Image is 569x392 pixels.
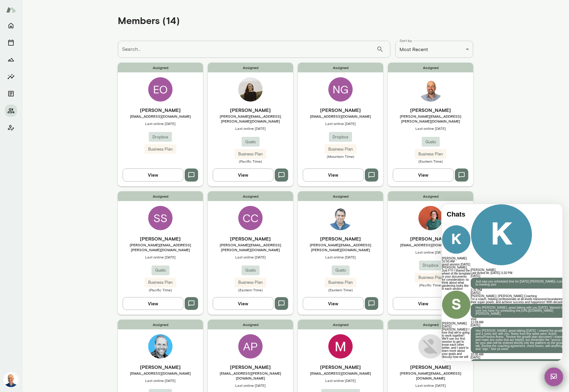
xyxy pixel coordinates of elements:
[298,320,383,329] span: Assigned
[208,363,293,371] h6: [PERSON_NAME]
[418,206,443,230] img: Sarah Gurman
[388,63,473,72] span: Assigned
[238,206,263,230] div: CC
[238,77,263,102] img: Sarah Jacobson
[393,168,454,181] button: View
[29,93,134,100] span: I’m a coach, helping professionals at all levels transcend boundaries, discover their super power...
[235,151,266,157] span: Business Plan
[29,113,35,117] a: Visit
[325,146,356,152] span: Business Plan
[34,125,134,147] p: Hey [PERSON_NAME]--great talking [DATE]. I shared the growth plan doc and a notes doc with you. N...
[388,383,473,388] span: Last online [DATE]
[418,77,443,102] img: Travis Anderson
[5,71,17,83] button: Insights
[388,242,473,247] span: [EMAIL_ADDRESS][DOMAIN_NAME]
[395,41,473,58] div: Most Recent
[123,297,183,310] button: View
[208,242,293,252] span: [PERSON_NAME][EMAIL_ADDRESS][PERSON_NAME][DOMAIN_NAME]
[29,120,38,123] span: [DATE]
[298,63,383,72] span: Assigned
[298,363,383,371] h6: [PERSON_NAME]
[298,378,383,383] span: Last online [DATE]
[332,267,350,273] span: Gusto
[242,139,260,145] span: Gusto
[393,297,454,310] button: View
[388,235,473,242] h6: [PERSON_NAME]
[145,146,176,152] span: Business Plan
[29,67,71,71] span: Last Active At: [DATE] 3:20 PM
[149,134,172,140] span: Dropbox
[298,106,383,114] h6: [PERSON_NAME]
[328,77,353,102] div: NG
[208,371,293,380] span: [EMAIL_ADDRESS][PERSON_NAME][DOMAIN_NAME]
[118,378,203,383] span: Last online [DATE]
[5,6,24,14] h4: Chats
[325,279,356,286] span: Business Plan
[208,255,293,259] span: Last online [DATE]
[400,38,412,43] label: Sort by
[118,255,203,259] span: Last online [DATE]
[118,320,203,329] span: Assigned
[5,19,17,32] button: Home
[29,84,40,88] span: 2:31 PM
[148,334,173,359] img: Kyle Miller
[118,63,203,72] span: Assigned
[242,267,260,273] span: Gusto
[29,87,38,91] span: [DATE]
[208,126,293,131] span: Last online [DATE]
[329,134,352,140] span: Dropbox
[388,114,473,123] span: [PERSON_NAME][EMAIL_ADDRESS][PERSON_NAME][DOMAIN_NAME]
[298,235,383,242] h6: [PERSON_NAME]
[5,36,17,49] button: Sessions
[213,168,274,181] button: View
[388,191,473,201] span: Assigned
[208,235,293,242] h6: [PERSON_NAME]
[388,159,473,164] span: (Eastern Time)
[148,77,173,102] div: EO
[235,279,266,286] span: Business Plan
[208,191,293,201] span: Assigned
[208,320,293,329] span: Assigned
[29,64,139,68] h6: [PERSON_NAME]
[29,70,38,74] span: [DATE]
[6,4,16,16] img: Mento
[208,159,293,164] span: (Pacific Time)
[34,105,112,111] a: [URL][DOMAIN_NAME][PERSON_NAME]
[4,373,18,387] img: Mark Lazen
[208,114,293,123] span: [PERSON_NAME][EMAIL_ADDRESS][PERSON_NAME][DOMAIN_NAME]
[388,363,473,371] h6: [PERSON_NAME]
[388,283,473,287] span: (Pacific Time)
[328,206,353,230] img: Eric Jester
[118,242,203,252] span: [PERSON_NAME][EMAIL_ADDRESS][PERSON_NAME][DOMAIN_NAME]
[415,275,446,281] span: Business Plan
[29,90,95,94] span: [PERSON_NAME] | [PERSON_NAME] Coaching
[388,320,473,329] span: Assigned
[388,250,473,255] span: Last online [DATE]
[118,121,203,126] span: Last online [DATE]
[208,63,293,72] span: Assigned
[118,106,203,114] h6: [PERSON_NAME]
[298,242,383,252] span: [PERSON_NAME][EMAIL_ADDRESS][PERSON_NAME][DOMAIN_NAME]
[118,191,203,201] span: Assigned
[5,54,17,66] button: Growth Plan
[298,191,383,201] span: Assigned
[298,371,383,376] span: [EMAIL_ADDRESS][DOMAIN_NAME]
[388,126,473,131] span: Last online [DATE]
[208,383,293,388] span: Last online [DATE]
[298,154,383,159] span: (Mountain Time)
[213,297,274,310] button: View
[34,76,134,82] p: Just saw you scheduled time for [DATE] [PERSON_NAME]--Look forward to meeting you!
[123,168,183,181] button: View
[29,152,38,155] span: [DATE]
[208,287,293,292] span: (Eastern Time)
[208,106,293,114] h6: [PERSON_NAME]
[29,116,42,120] span: 11:09 AM
[34,102,134,111] p: Hey [PERSON_NAME]--great talking with you [DATE]. Wanted to make sure you have my scheduling link:
[238,334,263,359] div: AP
[118,287,203,292] span: (Pacific Time)
[5,122,17,134] button: Client app
[388,371,473,380] span: [PERSON_NAME][EMAIL_ADDRESS][DOMAIN_NAME]
[148,206,173,230] div: SS
[419,262,442,269] span: Dropbox
[145,279,176,286] span: Business Plan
